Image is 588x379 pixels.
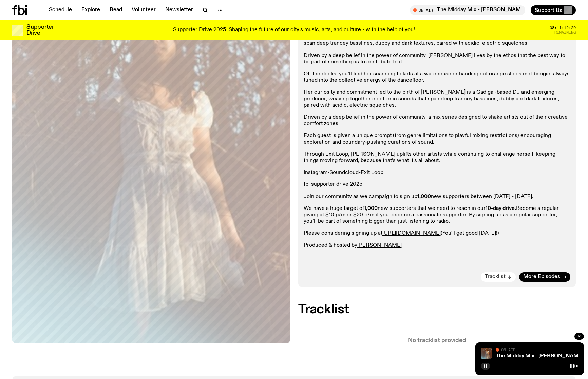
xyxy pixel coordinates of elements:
[304,114,571,127] p: Driven by a deep belief in the power of community, a mix series designed to shake artists out of ...
[523,274,560,279] span: More Episodes
[417,194,431,199] strong: 1,000
[45,5,76,15] a: Schedule
[304,169,571,176] p: - -
[304,230,571,237] p: Please considering signing up at (You'll get good [DATE]!)
[554,31,576,34] span: Remaining
[304,242,571,249] p: Produced & hosted by
[364,206,378,211] strong: 1,000
[501,347,515,352] span: On Air
[535,7,562,13] span: Support Us
[496,353,584,359] a: The Midday Mix - [PERSON_NAME]
[304,133,571,145] p: Each guest is given a unique prompt (from genre limitations to playful mixing restrictions) encou...
[298,303,576,316] h2: Tracklist
[531,5,576,15] button: Support Us
[77,5,104,15] a: Explore
[361,170,383,175] a: Exit Loop
[106,5,126,15] a: Read
[382,231,441,236] a: [URL][DOMAIN_NAME]
[304,205,571,225] p: We have a huge target of new supporters that we need to reach in our Become a regular giving at $...
[304,34,571,47] p: [PERSON_NAME] is a Gadigal-based DJ and emerging producer, weaving together electronic sounds tha...
[128,5,160,15] a: Volunteer
[481,272,516,282] button: Tracklist
[161,5,197,15] a: Newsletter
[304,170,327,175] a: Instagram
[304,181,571,188] p: fbi supporter drive 2025:
[519,272,570,282] a: More Episodes
[550,26,576,30] span: 08:11:12:29
[329,170,359,175] a: Soundcloud
[357,243,402,248] a: [PERSON_NAME]
[26,24,54,36] h3: Supporter Drive
[298,338,576,343] p: No tracklist provided
[485,274,506,279] span: Tracklist
[304,194,571,200] p: Join our community as we campaign to sign up new supporters between [DATE] - [DATE].
[304,89,571,109] p: Her curiosity and commitment led to the birth of [PERSON_NAME] is a Gadigal-based DJ and emerging...
[304,71,571,84] p: Off the decks, you’ll find her scanning tickets at a warehouse or handing out orange slices mid-b...
[173,27,415,33] p: Supporter Drive 2025: Shaping the future of our city’s music, arts, and culture - with the help o...
[410,5,525,15] button: On AirThe Midday Mix - [PERSON_NAME]
[486,206,516,211] strong: 10-day drive.
[304,53,571,65] p: Driven by a deep belief in the power of community, [PERSON_NAME] lives by the ethos that the best...
[304,151,571,164] p: Through Exit Loop, [PERSON_NAME] uplifts other artists while continuing to challenge herself, kee...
